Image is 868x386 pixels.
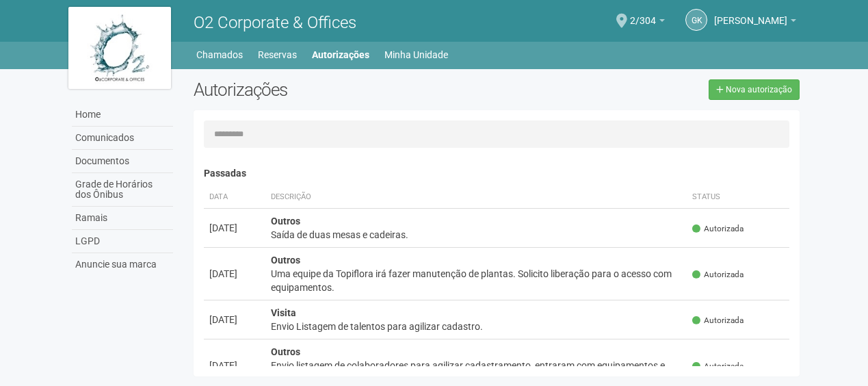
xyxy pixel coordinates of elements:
span: Gleice Kelly [714,2,787,26]
th: Status [687,186,789,209]
span: 2/304 [630,2,656,26]
div: [DATE] [209,221,260,235]
img: logo.jpg [68,7,171,89]
div: Uma equipe da Topiflora irá fazer manutenção de plantas. Solicito liberação para o acesso com equ... [271,267,682,294]
a: Nova autorização [709,79,800,100]
a: [PERSON_NAME] [714,17,796,28]
a: Reservas [258,45,297,64]
div: Envio Listagem de talentos para agilizar cadastro. [271,320,682,333]
span: O2 Corporate & Offices [194,13,356,32]
div: Saída de duas mesas e cadeiras. [271,228,682,242]
div: [DATE] [209,313,260,326]
h2: Autorizações [194,79,486,100]
th: Data [204,186,265,209]
span: Autorizada [692,269,744,281]
div: [DATE] [209,359,260,372]
a: Minha Unidade [384,45,448,64]
h4: Passadas [204,168,790,179]
strong: Outros [271,255,300,266]
a: Autorizações [312,45,369,64]
a: Anuncie sua marca [72,253,173,276]
a: Grade de Horários dos Ônibus [72,173,173,207]
span: Nova autorização [726,85,792,94]
a: Ramais [72,207,173,230]
a: 2/304 [630,17,665,28]
div: Envio listagem de colaboradores para agilizar cadastramento, entraram com equipamentos e saída no... [271,359,682,386]
a: Home [72,103,173,127]
strong: Outros [271,346,300,357]
a: Comunicados [72,127,173,150]
strong: Visita [271,307,296,318]
a: GK [685,9,707,31]
div: [DATE] [209,267,260,281]
span: Autorizada [692,315,744,326]
span: Autorizada [692,223,744,235]
a: Documentos [72,150,173,173]
a: LGPD [72,230,173,253]
span: Autorizada [692,361,744,372]
th: Descrição [265,186,687,209]
strong: Outros [271,216,300,227]
a: Chamados [196,45,243,64]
